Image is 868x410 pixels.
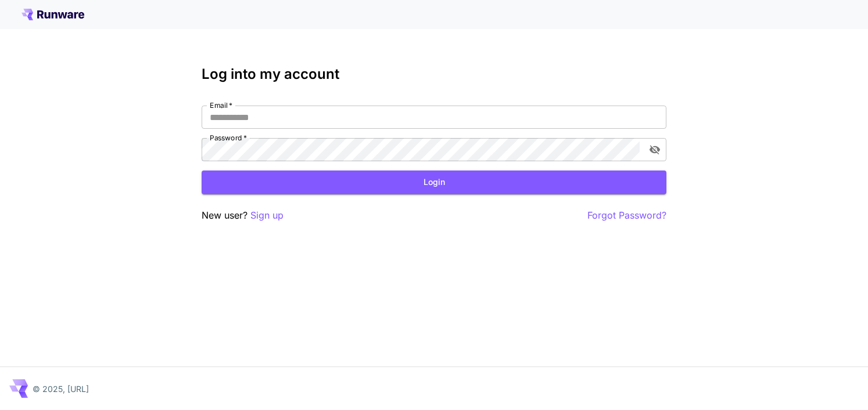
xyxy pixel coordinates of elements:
[587,208,666,223] button: Forgot Password?
[250,208,284,223] button: Sign up
[202,208,284,223] p: New user?
[202,66,666,82] h3: Log into my account
[210,133,247,143] label: Password
[210,100,232,110] label: Email
[644,139,665,160] button: toggle password visibility
[33,383,89,395] p: © 2025, [URL]
[202,170,666,194] button: Login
